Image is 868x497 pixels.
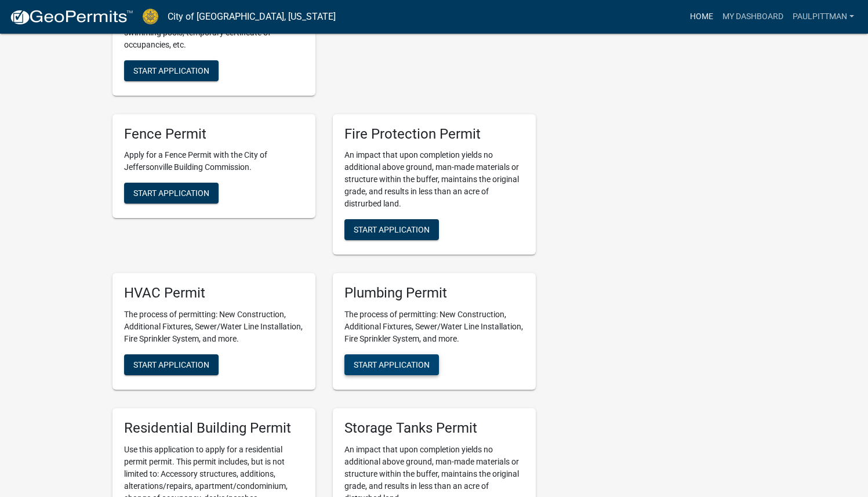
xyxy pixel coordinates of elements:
[133,360,209,369] span: Start Application
[124,420,304,437] h5: Residential Building Permit
[124,354,219,375] button: Start Application
[344,420,524,437] h5: Storage Tanks Permit
[124,149,304,173] p: Apply for a Fence Permit with the City of Jeffersonville Building Commission.
[124,183,219,204] button: Start Application
[133,66,209,75] span: Start Application
[344,285,524,302] h5: Plumbing Permit
[344,354,439,375] button: Start Application
[124,60,219,81] button: Start Application
[354,360,430,369] span: Start Application
[344,126,524,143] h5: Fire Protection Permit
[685,6,718,28] a: Home
[344,219,439,240] button: Start Application
[344,309,524,345] p: The process of permitting: New Construction, Additional Fixtures, Sewer/Water Line Installation, ...
[718,6,788,28] a: My Dashboard
[124,309,304,345] p: The process of permitting: New Construction, Additional Fixtures, Sewer/Water Line Installation, ...
[124,285,304,302] h5: HVAC Permit
[344,149,524,210] p: An impact that upon completion yields no additional above ground, man-made materials or structure...
[143,9,158,24] img: City of Jeffersonville, Indiana
[354,225,430,234] span: Start Application
[788,6,859,28] a: Paulpittman
[168,7,336,27] a: City of [GEOGRAPHIC_DATA], [US_STATE]
[133,188,209,198] span: Start Application
[124,126,304,143] h5: Fence Permit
